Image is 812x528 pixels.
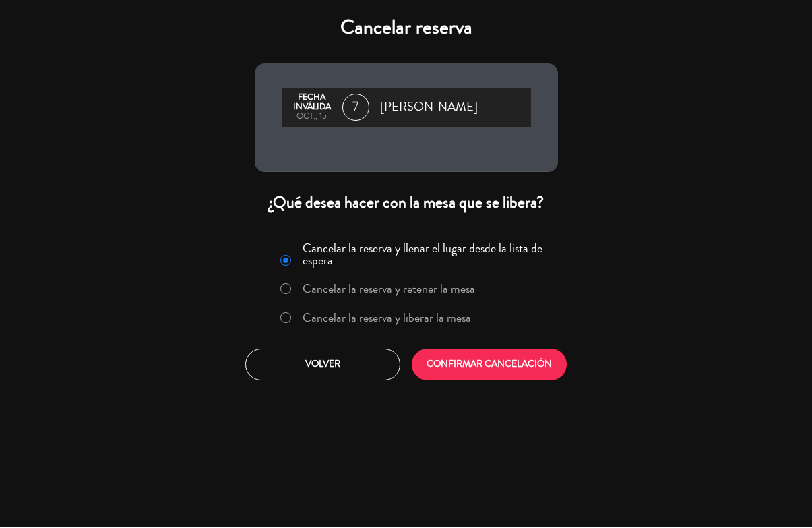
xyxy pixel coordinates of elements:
button: CONFIRMAR CANCELACIÓN [412,349,567,381]
div: Fecha inválida [288,94,336,113]
div: ¿Qué desea hacer con la mesa que se libera? [255,193,558,214]
div: oct., 15 [288,113,336,122]
label: Cancelar la reserva y liberar la mesa [303,312,471,324]
h4: Cancelar reserva [255,16,558,40]
span: [PERSON_NAME] [380,98,478,118]
span: 7 [342,94,369,121]
label: Cancelar la reserva y retener la mesa [303,283,475,295]
label: Cancelar la reserva y llenar el lugar desde la lista de espera [303,243,549,267]
button: Volver [245,349,400,381]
